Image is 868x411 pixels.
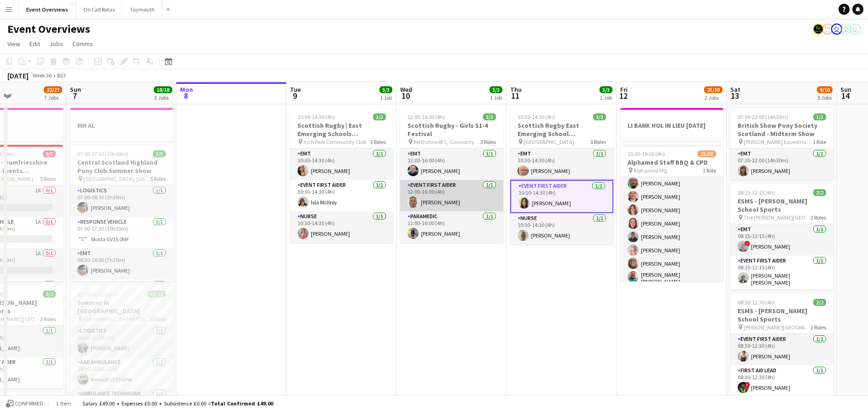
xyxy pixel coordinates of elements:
[600,94,612,101] div: 1 Job
[290,211,393,243] app-card-role: Nurse1/110:30-14:30 (4h)[PERSON_NAME]
[211,400,273,407] span: Total Confirmed £49.00
[839,90,851,101] span: 14
[147,291,166,298] span: 13/13
[489,86,502,93] span: 3/3
[619,90,628,101] span: 12
[153,150,166,157] span: 5/5
[289,90,301,101] span: 9
[744,138,813,145] span: [PERSON_NAME] Equestrian Centre
[414,138,480,145] span: Perthshire RFC, Gannochy Sports Pavilion
[620,85,628,94] span: Fri
[82,400,273,407] div: Salary £49.00 + Expenses £0.00 + Subsistence £0.00 =
[813,138,826,145] span: 1 Role
[730,108,833,180] app-job-card: 07:30-22:00 (14h30m)1/1British Show Pony Society Scotland - Midterm Show [PERSON_NAME] Equestrian...
[813,189,826,196] span: 2/2
[634,167,667,174] span: Alphamed HQ
[70,185,173,217] app-card-role: Logistics1/107:00-08:30 (1h30m)[PERSON_NAME]
[4,38,24,50] a: View
[400,85,412,94] span: Wed
[730,197,833,214] h3: ESMS - [PERSON_NAME] School Sports
[810,214,826,221] span: 2 Roles
[730,365,833,397] app-card-role: First Aid Lead1/108:30-12:30 (4h)![PERSON_NAME]
[620,121,723,130] h3: LI BANK HOL IN LIEU [DATE]
[122,0,163,18] button: Taymouth
[813,24,824,35] app-user-avatar: Clinical Team
[150,316,166,322] span: 8 Roles
[730,293,833,397] app-job-card: 08:30-12:30 (4h)2/2ESMS - [PERSON_NAME] School Sports [PERSON_NAME][GEOGRAPHIC_DATA]2 RolesEvent ...
[70,121,173,130] h3: MH AL
[76,0,122,18] button: On Call Rotas
[840,24,851,35] app-user-avatar: Operations Team
[5,399,45,409] button: Confirmed
[70,248,173,280] app-card-role: EMT1/108:30-16:00 (7h30m)[PERSON_NAME]
[850,24,861,35] app-user-avatar: Operations Team
[480,138,496,145] span: 3 Roles
[744,214,810,221] span: The [PERSON_NAME][GEOGRAPHIC_DATA]
[510,121,613,138] h3: Scottish Rugby East Emerging School Championships | Meggetland
[70,326,173,357] app-card-role: Logistics1/110:30-11:30 (1h)[PERSON_NAME]
[810,324,826,331] span: 2 Roles
[518,113,555,120] span: 10:30-14:30 (4h)
[730,85,740,94] span: Sat
[600,86,612,93] span: 3/3
[813,299,826,306] span: 2/2
[510,213,613,244] app-card-role: Nurse1/110:30-14:30 (4h)[PERSON_NAME]
[83,175,150,182] span: [GEOGRAPHIC_DATA], [GEOGRAPHIC_DATA]
[19,0,76,18] button: Event Overviews
[745,382,750,387] span: !
[46,38,67,50] a: Jobs
[70,217,173,248] app-card-role: Response Vehicle1/107:00-17:30 (10h30m)Skoda GV15 0MF
[510,180,613,213] app-card-role: Event First Aider1/110:30-14:30 (4h)[PERSON_NAME]
[400,121,503,138] h3: Scottish Rugby - Girls S1-4 Festival
[813,113,826,120] span: 1/1
[7,22,90,36] h1: Event Overviews
[379,86,392,93] span: 3/3
[620,158,723,167] h3: Alphamed Staff BBQ & CPD
[817,94,832,101] div: 5 Jobs
[44,94,62,101] div: 7 Jobs
[70,85,81,94] span: Sun
[730,121,833,138] h3: British Show Pony Society Scotland - Midterm Show
[822,24,833,35] app-user-avatar: Operations Manager
[620,108,723,141] app-job-card: LI BANK HOL IN LIEU [DATE]
[729,90,740,101] span: 13
[593,113,606,120] span: 3/3
[408,113,445,120] span: 12:00-16:00 (4h)
[154,86,172,93] span: 18/18
[43,291,56,298] span: 2/2
[510,108,613,244] app-job-card: 10:30-14:30 (4h)3/3Scottish Rugby East Emerging School Championships | Meggetland [GEOGRAPHIC_DAT...
[70,158,173,175] h3: Central Scotland Highland Pony Club Summer Show
[817,86,833,93] span: 9/10
[380,94,392,101] div: 1 Job
[730,149,833,180] app-card-role: EMT1/107:30-22:00 (14h30m)[PERSON_NAME]
[43,150,56,157] span: 0/5
[620,145,723,281] app-job-card: 15:00-19:00 (4h)25/30Alphamed Staff BBQ & CPD Alphamed HQ1 Role[PERSON_NAME][PERSON_NAME][PERSON_...
[745,241,750,246] span: !
[179,90,193,101] span: 8
[150,175,166,182] span: 5 Roles
[70,280,173,311] app-card-role: Paramedic1/1
[400,108,503,243] app-job-card: 12:00-16:00 (4h)3/3Scottish Rugby - Girls S1-4 Festival Perthshire RFC, Gannochy Sports Pavilion3...
[77,291,117,298] span: 10:30-21:30 (11h)
[40,316,56,322] span: 2 Roles
[738,299,775,306] span: 08:30-12:30 (4h)
[290,85,301,94] span: Tue
[510,149,613,180] app-card-role: EMT1/110:30-14:30 (4h)[PERSON_NAME]
[524,138,574,145] span: [GEOGRAPHIC_DATA]
[730,334,833,365] app-card-role: Event First Aider1/108:30-12:30 (4h)[PERSON_NAME]
[373,113,386,120] span: 3/3
[831,24,842,35] app-user-avatar: Operations Team
[730,307,833,323] h3: ESMS - [PERSON_NAME] School Sports
[290,108,393,243] app-job-card: 10:30-14:30 (4h)3/3Scottish Rugby | East Emerging Schools Championships | [GEOGRAPHIC_DATA] Inch ...
[69,38,97,50] a: Comms
[730,256,833,290] app-card-role: Event First Aider1/108:15-12:15 (4h)[PERSON_NAME] [PERSON_NAME]
[29,40,40,48] span: Edit
[70,145,173,281] div: 07:00-17:30 (10h30m)5/5Central Scotland Highland Pony Club Summer Show [GEOGRAPHIC_DATA], [GEOGRA...
[40,175,56,182] span: 5 Roles
[30,72,53,79] span: Week 36
[730,184,833,290] app-job-card: 08:15-12:15 (4h)2/2ESMS - [PERSON_NAME] School Sports The [PERSON_NAME][GEOGRAPHIC_DATA]2 RolesEM...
